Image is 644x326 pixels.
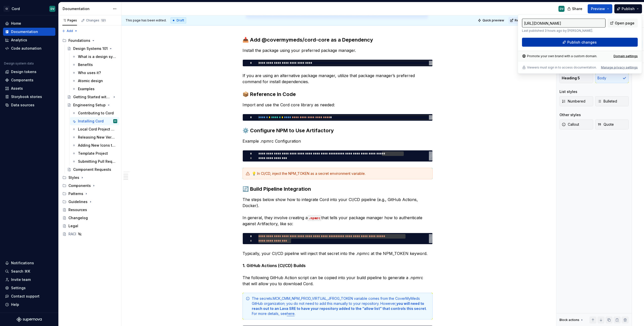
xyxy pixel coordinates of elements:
strong: 1. GitHub Actions (CI/CD) Builds [243,263,306,268]
button: Add [60,27,79,35]
div: Analytics [11,38,27,43]
button: Notifications [3,259,55,267]
div: Invite team [11,277,31,282]
a: Design Systems 101 [65,45,119,53]
strong: 📥 Add @covermymeds/cord-core as a Dependency [243,37,373,43]
div: DV [114,119,116,124]
p: Viewers must sign in to access documentation. [527,66,597,70]
a: Releasing New Version [70,133,119,141]
a: Storybook stories [3,93,55,101]
strong: ⚙️ Configure NPM to Use Artifactory [243,127,334,134]
div: Adding New Icons to Cord [78,143,116,148]
div: Benefits [78,62,93,67]
a: Assets [3,84,55,92]
span: This page has been edited. [126,18,167,22]
code: .npmrc [308,215,321,221]
div: Changes [86,18,106,22]
div: Data sources [11,103,34,108]
strong: 🔄 Build Pipeline Integration [243,186,311,192]
span: Quick preview [482,18,504,22]
div: Code automation [11,46,42,51]
a: Changelog [60,214,119,222]
a: Design tokens [3,68,55,76]
span: Callout [562,122,579,127]
span: Publish changes [567,40,597,45]
a: Data sources [3,101,55,109]
p: Typically, your CI/CD pipeline will inject that secret into the .npmrc at the NPM_TOKEN keyword. ... [243,250,433,287]
div: Design tokens [11,69,36,74]
div: Design Systems 101 [73,46,108,51]
button: Bulleted [595,96,629,106]
div: The secrets.MCK_CMM_NPM_PROD_VIRTUAL_JFROG_TOKEN variable comes from the CoverMyMeds GitHub organ... [252,296,429,316]
a: Documentation [3,28,55,36]
div: Changelog [68,215,88,220]
a: Adding New Icons to Cord [70,141,119,149]
a: here [287,311,295,316]
button: Help [3,301,55,309]
span: 121 [100,18,106,22]
span: Request review [515,18,538,22]
div: C/ [4,6,10,12]
div: Styles [68,175,79,180]
strong: 📦 Reference In Code [243,91,296,97]
button: C/CordDV [1,3,57,14]
div: Notifications [11,260,34,266]
div: Page tree [60,37,119,238]
div: Components [60,182,119,190]
div: RACI [68,232,76,237]
a: Local Cord Project Setup [70,125,119,133]
a: Examples [70,85,119,93]
div: Styles [60,174,119,182]
div: 💡 In CI/CD, inject the NPM_TOKEN as a secret environment variable. [252,171,429,176]
div: Help [11,302,19,307]
div: Search ⌘K [11,269,30,274]
p: Install the package using your preferred package manager. [243,47,433,53]
span: Add [67,29,73,33]
div: Legal [68,223,78,229]
a: Contributing to Cord [70,109,119,117]
p: Example .npmrc Configuration [243,138,433,144]
button: Publish changes [522,38,638,47]
span: Bulleted [597,99,617,104]
div: Patterns [68,191,83,196]
a: Installing CordDV [70,117,119,125]
p: Import and use the Cord core library as needed: [243,102,433,108]
div: Settings [11,285,26,290]
span: Open page [615,21,634,26]
span: Publish [622,6,635,11]
div: Getting Started with Cord [73,94,111,100]
strong: you will need to reach out to an Lava SRE to have your repository added to the “allow list” that ... [252,301,426,311]
button: Heading 5 [559,73,593,83]
div: Component Requests [73,167,111,172]
a: Who uses it? [70,69,119,77]
a: Atomic design [70,77,119,85]
div: Cord [12,6,20,11]
a: Home [3,19,55,27]
div: Releasing New Version [78,135,116,140]
div: Home [11,21,21,26]
button: Publish [614,4,642,13]
button: Numbered [559,96,593,106]
div: Contributing to Cord [78,111,114,116]
a: Resources [60,206,119,214]
div: Documentation [11,29,38,34]
span: Quote [597,122,614,127]
div: DV [51,7,54,11]
div: Components [68,183,91,188]
div: Guidelines [60,198,119,206]
button: Manage privacy settings [601,66,638,70]
a: Supernova Logo [17,317,42,322]
p: If you are using an alternative package manager, utilize that package manager’s preferred command... [243,73,433,85]
a: Engineering Setup [65,101,119,109]
a: Settings [3,284,55,292]
div: Resources [68,207,87,212]
div: Other styles [559,112,581,117]
div: Examples [78,86,95,91]
button: Search ⌘K [3,267,55,275]
div: Engineering Setup [73,103,106,108]
a: Analytics [3,36,55,44]
button: Quick preview [476,17,506,24]
div: Local Cord Project Setup [78,127,116,132]
button: Quote [595,119,629,129]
